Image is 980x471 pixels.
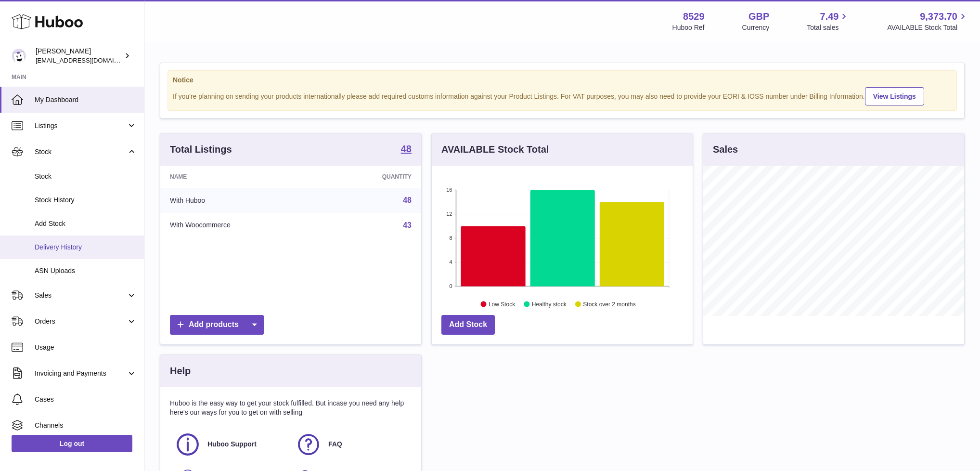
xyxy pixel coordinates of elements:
div: If you're planning on sending your products internationally please add required customs informati... [173,86,952,105]
span: Delivery History [35,243,137,252]
span: Cases [35,395,137,404]
td: With Woocommerce [160,213,322,238]
a: 48 [401,144,412,156]
td: With Huboo [160,188,322,213]
text: 16 [446,187,452,193]
strong: GBP [748,10,769,23]
span: Listings [35,121,127,131]
strong: 8529 [683,10,705,23]
a: 9,373.70 AVAILABLE Stock Total [887,10,968,32]
span: Huboo Support [207,440,257,449]
span: Invoicing and Payments [35,369,127,378]
img: admin@redgrass.ch [12,49,26,63]
text: 4 [449,259,452,265]
a: Add Stock [441,315,495,335]
span: Orders [35,317,127,326]
span: ASN Uploads [35,266,137,275]
a: Log out [12,435,132,452]
th: Name [160,166,322,188]
text: Low Stock [489,301,516,308]
h3: Help [170,365,191,378]
div: [PERSON_NAME] [36,47,122,65]
a: 7.49 Total sales [807,10,850,32]
text: Healthy stock [532,301,567,308]
p: Huboo is the easy way to get your stock fulfilled. But incase you need any help here's our ways f... [170,399,412,417]
span: [EMAIL_ADDRESS][DOMAIN_NAME] [36,56,142,64]
text: Stock over 2 months [583,301,635,308]
span: 7.49 [820,10,839,23]
span: Total sales [807,23,850,32]
span: 9,373.70 [920,10,957,23]
a: 48 [403,196,412,204]
strong: 48 [401,144,412,154]
text: 0 [449,283,452,289]
span: AVAILABLE Stock Total [887,23,968,32]
a: 43 [403,221,412,229]
div: Currency [742,23,770,32]
a: Add products [170,315,264,335]
span: My Dashboard [35,95,137,105]
span: Channels [35,421,137,430]
strong: Notice [173,76,952,85]
a: Huboo Support [175,432,286,458]
a: View Listings [865,87,924,105]
span: FAQ [328,440,342,449]
span: Usage [35,343,137,352]
th: Quantity [322,166,421,188]
h3: Sales [713,143,738,156]
h3: AVAILABLE Stock Total [441,143,549,156]
h3: Total Listings [170,143,232,156]
a: FAQ [296,432,407,458]
span: Stock [35,172,137,181]
span: Stock [35,147,127,157]
span: Sales [35,291,127,300]
text: 8 [449,235,452,241]
div: Huboo Ref [672,23,705,32]
span: Stock History [35,196,137,205]
text: 12 [446,211,452,217]
span: Add Stock [35,219,137,228]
